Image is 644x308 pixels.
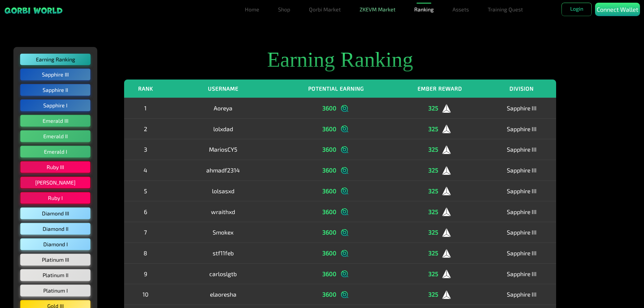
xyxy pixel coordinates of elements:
td: Sapphire III [487,243,556,263]
img: logo_ember [441,248,451,258]
td: Sapphire III [487,284,556,305]
a: Qorbi Market [306,3,343,16]
button: Platinum II [20,269,91,281]
td: stf11feb [167,243,279,263]
td: wraithxd [167,201,279,222]
img: logo [340,165,350,175]
img: logo [340,103,350,113]
button: Emerald I [20,146,91,158]
td: elaoresha [167,284,279,305]
th: Username [167,80,279,98]
img: logo [340,227,350,238]
a: Home [242,3,262,16]
div: 325 [398,227,482,238]
button: Diamond I [20,238,91,250]
td: lolsasxd [167,181,279,201]
img: logo_ember [441,124,451,134]
div: 3600 [284,165,388,175]
a: Training Quest [485,3,526,16]
button: Ruby III [20,161,91,173]
td: carloslgtb [167,263,279,284]
img: logo_ember [441,207,451,217]
img: logo_ember [441,269,451,279]
div: 325 [398,165,482,175]
td: 8 [124,243,167,263]
div: 3600 [284,269,388,279]
td: 6 [124,201,167,222]
div: 325 [398,144,482,155]
td: 4 [124,160,167,181]
div: 325 [398,289,482,300]
div: 3600 [284,289,388,300]
td: 9 [124,263,167,284]
td: ahmadf2314 [167,160,279,181]
td: 2 [124,118,167,139]
button: Platinum I [20,285,91,297]
div: 325 [398,248,482,258]
button: [PERSON_NAME] [20,176,91,189]
img: logo_ember [441,103,451,113]
img: logo_ember [441,290,451,300]
a: Ranking [412,3,436,16]
th: Rank [124,80,167,98]
div: 325 [398,124,482,134]
img: logo [340,145,350,155]
div: 325 [398,269,482,279]
div: 3600 [284,144,388,155]
div: 3600 [284,206,388,217]
div: 3600 [284,103,388,113]
td: Sapphire III [487,222,556,243]
div: 3600 [284,248,388,258]
img: logo_ember [441,186,451,196]
img: logo [340,290,350,300]
button: Sapphire I [20,99,91,111]
td: Sapphire III [487,160,556,181]
td: 10 [124,284,167,305]
div: 3600 [284,227,388,238]
td: Sapphire III [487,201,556,222]
a: ZKEVM Market [357,3,398,16]
th: Ember Reward [393,80,487,98]
button: Sapphire II [20,84,91,96]
button: Diamond III [20,207,91,219]
a: Assets [450,3,472,16]
button: Sapphire III [20,68,91,81]
img: logo [340,124,350,134]
div: 325 [398,186,482,196]
td: Aoreya [167,98,279,118]
img: logo [340,248,350,258]
img: logo_ember [441,145,451,155]
td: Sapphire III [487,98,556,118]
td: 1 [124,98,167,118]
td: 7 [124,222,167,243]
td: Sapphire III [487,263,556,284]
td: MariosCY5 [167,139,279,160]
img: logo [340,269,350,279]
button: Earning Ranking [20,54,91,65]
h2: Earning Ranking [124,47,556,73]
td: 5 [124,181,167,201]
img: logo_ember [441,165,451,175]
td: Sapphire III [487,118,556,139]
img: logo [340,186,350,196]
button: Emerald II [20,130,91,142]
th: Division [487,80,556,98]
div: 3600 [284,124,388,134]
img: sticky brand-logo [4,7,63,14]
td: 3 [124,139,167,160]
a: Shop [275,3,293,16]
th: Potential Earning [279,80,393,98]
td: Smokex [167,222,279,243]
td: Sapphire III [487,139,556,160]
button: Diamond II [20,223,91,235]
button: Emerald III [20,115,91,127]
p: Connect Wallet [597,5,638,14]
td: Sapphire III [487,181,556,201]
button: Platinum III [20,254,91,266]
div: 325 [398,206,482,217]
td: lolxdad [167,118,279,139]
img: logo_ember [441,227,451,238]
div: 325 [398,103,482,113]
button: Login [561,3,592,16]
div: 3600 [284,186,388,196]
